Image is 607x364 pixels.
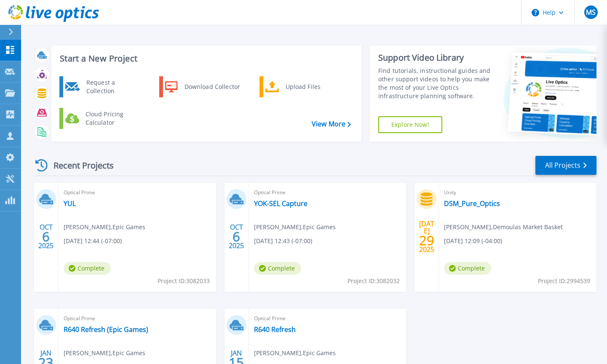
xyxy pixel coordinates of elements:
div: Recent Projects [32,155,125,176]
div: OCT 2025 [228,221,244,252]
div: OCT 2025 [38,221,54,252]
a: YUL [64,199,76,208]
a: Upload Files [259,76,346,97]
a: All Projects [535,156,596,175]
span: [DATE] 12:43 (-07:00) [254,236,312,246]
span: 6 [42,233,50,240]
a: DSM_Pure_Optics [444,199,500,208]
div: Upload Files [281,78,344,95]
a: R640 Refresh (Epic Games) [64,325,148,334]
span: 6 [233,233,240,240]
div: [DATE] 2025 [419,221,435,252]
a: R640 Refresh [254,325,296,334]
span: [DATE] 12:09 (-04:00) [444,236,502,246]
span: MS [586,9,596,16]
span: 29 [419,237,434,244]
span: [PERSON_NAME] , Epic Games [254,222,336,232]
span: Optical Prime [254,188,401,197]
span: Complete [444,262,491,275]
a: Explore Now! [378,116,442,133]
span: [DATE] 12:44 (-07:00) [64,236,122,246]
div: Find tutorials, instructional guides and other support videos to help you make the most of your L... [378,67,492,100]
span: Optical Prime [64,188,211,197]
span: [PERSON_NAME] , Epic Games [64,348,145,358]
span: Complete [254,262,301,275]
div: Support Video Library [378,52,492,63]
span: Optical Prime [64,314,211,323]
span: [PERSON_NAME] , Epic Games [64,222,145,232]
div: Cloud Pricing Calculator [81,110,144,127]
a: YOK-SEL Capture [254,199,308,208]
div: Download Collector [180,78,244,95]
span: Optical Prime [254,314,401,323]
a: View More [312,120,351,128]
span: Project ID: 2994539 [538,276,590,286]
div: Request a Collection [82,78,144,95]
span: [PERSON_NAME] , Epic Games [254,348,336,358]
span: Project ID: 3082032 [348,276,400,286]
span: [PERSON_NAME] , Demoulas Market Basket [444,222,563,232]
h3: Start a New Project [60,54,350,63]
span: Complete [64,262,111,275]
a: Download Collector [159,76,246,97]
span: Project ID: 3082033 [158,276,210,286]
a: Request a Collection [59,76,146,97]
a: Cloud Pricing Calculator [59,108,146,129]
span: Unity [444,188,591,197]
